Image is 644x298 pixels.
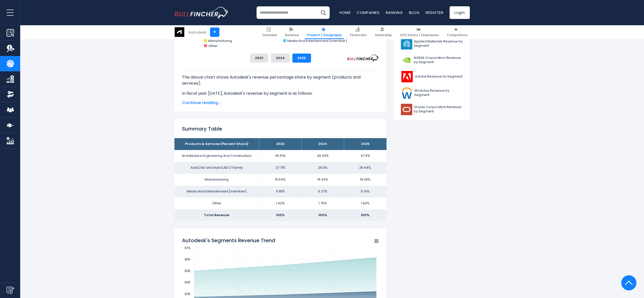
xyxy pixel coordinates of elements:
p: The above chart shows Autodesk's revenue percentage share by segment (products and services). [182,74,379,86]
a: Revenue [283,25,301,39]
span: Competitors [447,33,468,37]
img: ADBE logo [401,71,414,82]
a: Login [450,6,470,19]
td: 100% [259,209,302,221]
span: Adobe Revenue by Segment [415,74,462,79]
td: 19.54% [259,174,302,186]
img: AMAT logo [401,38,412,49]
td: 27.71% [259,162,302,174]
span: Product / Geography [307,33,342,37]
a: Ranking [386,10,403,15]
span: Overview [262,33,277,37]
tspan: Autodesk's Segments Revenue Trend [182,237,275,244]
td: 25.64% [344,162,387,174]
a: Adobe Revenue by Segment [398,70,466,84]
td: Other [174,197,259,209]
th: 2025 [344,138,387,150]
td: Architecture Engineering And Construction [174,150,259,162]
td: 45.51% [259,150,302,162]
img: NVDA logo [401,55,412,66]
td: 26.6% [302,162,344,174]
a: Blog [409,10,420,15]
text: $3B [185,292,190,296]
span: Financials [350,33,367,37]
td: 100% [302,209,344,221]
td: 5.37% [302,186,344,197]
span: Applied Materials Revenue by Segment [414,39,463,48]
h2: Summary Table [182,125,379,133]
th: 2024 [302,138,344,150]
a: Oracle Corporation Revenue by Segment [398,103,466,116]
a: NVIDIA Corporation Revenue by Segment [398,53,466,67]
td: 1.76% [302,197,344,209]
td: Total Revenue [174,209,259,221]
text: $6B [185,257,190,261]
th: Products & Services (Percent Share) [174,138,259,150]
span: NVIDIA Corporation Revenue by Segment [414,56,463,64]
a: Register [426,10,444,15]
text: $5B [185,269,190,273]
td: 46.93% [302,150,344,162]
div: The for Autodesk is the Architecture Engineering And Construction, which represents 47.9% of its ... [182,70,379,173]
span: Continue reading... [182,100,379,106]
p: In fiscal year [DATE], Autodesk's revenue by segment is as follows: [182,90,379,96]
div: Autodesk [188,29,206,35]
a: Home [340,10,351,15]
td: Media And Entertainment [member] [174,186,259,197]
span: CEO Salary / Employees [400,33,439,37]
a: Financials [348,25,369,39]
button: 2024 [271,54,290,63]
a: CEO Salary / Employees [398,25,441,39]
text: $4B [185,280,190,284]
td: 19.34% [302,174,344,186]
img: bullfincher logo [174,7,229,18]
a: Companies [357,10,380,15]
button: Search [317,6,330,19]
td: 1.42% [259,197,302,209]
a: Workday Revenue by Segment [398,86,466,100]
a: Applied Materials Revenue by Segment [398,37,466,51]
img: Ownership [7,91,14,98]
span: Oracle Corporation Revenue by Segment [414,105,463,114]
th: 2023 [259,138,302,150]
a: Competitors [445,25,470,39]
a: + [210,28,219,37]
td: 1.92% [344,197,387,209]
text: Media And Entertainment [member] [287,38,347,43]
td: Manufacturing [174,174,259,186]
td: 100% [344,209,387,221]
td: AutoCAD and AutoCAD LT Family [174,162,259,174]
img: WDAY logo [401,87,413,99]
td: 5.81% [259,186,302,197]
td: 19.39% [344,174,387,186]
img: ADSK logo [175,27,184,37]
a: Ownership [372,25,394,39]
span: Ownership [375,33,392,37]
a: Go to homepage [174,7,229,18]
text: $7B [185,246,190,250]
a: Overview [260,25,279,39]
a: Product / Geography [305,25,344,39]
img: ORCL logo [401,104,412,115]
text: Manufacturing [208,38,232,43]
span: Workday Revenue by Segment [414,89,463,97]
span: Revenue [285,33,299,37]
text: Other [208,43,218,48]
td: 5.14% [344,186,387,197]
button: 2023 [250,54,268,63]
td: 47.9% [344,150,387,162]
button: 2025 [292,54,311,63]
